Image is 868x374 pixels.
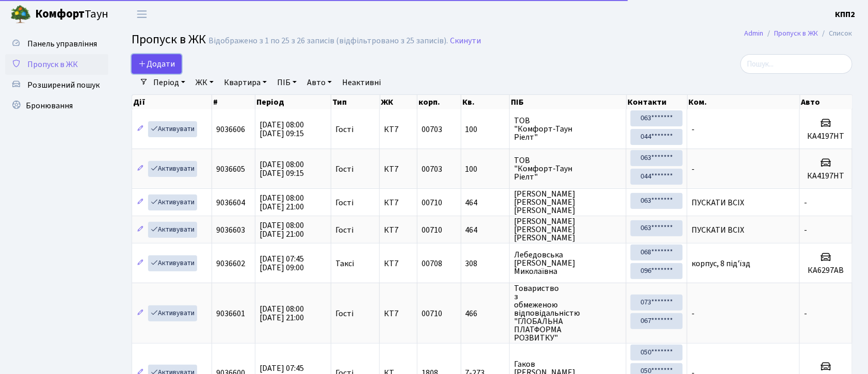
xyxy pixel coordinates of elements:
[514,190,622,215] span: [PERSON_NAME] [PERSON_NAME] [PERSON_NAME]
[148,194,197,210] a: Активувати
[800,95,853,109] th: Авто
[514,117,622,141] span: ТОВ "Комфорт-Таун Ріелт"
[384,165,412,173] span: КТ7
[804,266,848,275] h5: КА6297АВ
[465,259,505,268] span: 308
[212,95,255,109] th: #
[422,258,442,269] span: 00708
[335,165,353,173] span: Гості
[149,74,189,91] a: Період
[384,259,412,268] span: КТ7
[148,161,197,177] a: Активувати
[514,217,622,242] span: [PERSON_NAME] [PERSON_NAME] [PERSON_NAME]
[260,119,304,139] span: [DATE] 08:00 [DATE] 09:15
[220,74,271,91] a: Квартира
[384,310,412,318] span: КТ7
[417,95,461,109] th: корп.
[465,125,505,134] span: 100
[35,6,108,23] span: Таун
[27,59,78,70] span: Пропуск в ЖК
[26,100,73,111] span: Бронювання
[27,38,97,50] span: Панель управління
[804,197,807,208] span: -
[422,197,442,208] span: 00710
[335,125,353,134] span: Гості
[745,28,764,39] a: Admin
[514,284,622,342] span: Товариство з обмеженою відповідальністю "ГЛОБАЛЬНА ПЛАТФОРМА РОЗВИТКУ"
[729,23,868,44] nav: breadcrumb
[692,197,744,208] span: ПУСКАТИ ВСІХ
[335,199,353,207] span: Гості
[5,75,108,95] a: Розширений пошук
[303,74,336,91] a: Авто
[132,54,182,74] a: Додати
[692,224,744,236] span: ПУСКАТИ ВСІХ
[741,54,853,74] input: Пошук...
[338,74,385,91] a: Неактивні
[835,8,856,21] a: КПП2
[804,132,848,141] h5: КА4197НТ
[818,28,853,39] li: Список
[510,95,626,109] th: ПІБ
[384,226,412,234] span: КТ7
[331,95,380,109] th: Тип
[627,95,688,109] th: Контакти
[255,95,331,109] th: Період
[132,30,206,48] span: Пропуск в ЖК
[260,303,304,323] span: [DATE] 08:00 [DATE] 21:00
[835,9,856,20] b: КПП2
[216,197,245,208] span: 9036604
[514,251,622,275] span: Лебедовська [PERSON_NAME] Миколаївна
[273,74,301,91] a: ПІБ
[465,226,505,234] span: 464
[380,95,417,109] th: ЖК
[465,199,505,207] span: 464
[465,310,505,318] span: 466
[335,310,353,318] span: Гості
[514,156,622,181] span: ТОВ "Комфорт-Таун Ріелт"
[148,305,197,321] a: Активувати
[216,308,245,319] span: 9036601
[422,164,442,175] span: 00703
[422,308,442,319] span: 00710
[216,124,245,135] span: 9036606
[804,224,807,236] span: -
[216,258,245,269] span: 9036602
[775,28,818,39] a: Пропуск в ЖК
[191,74,218,91] a: ЖК
[5,54,108,75] a: Пропуск в ЖК
[335,226,353,234] span: Гості
[148,121,197,137] a: Активувати
[138,58,175,70] span: Додати
[5,34,108,54] a: Панель управління
[465,165,505,173] span: 100
[132,95,212,109] th: Дії
[384,125,412,134] span: КТ7
[260,253,304,273] span: [DATE] 07:45 [DATE] 09:00
[450,36,481,46] a: Скинути
[461,95,510,109] th: Кв.
[35,6,85,22] b: Комфорт
[129,6,155,23] button: Переключити навігацію
[804,171,848,181] h5: КА4197НТ
[335,259,354,268] span: Таксі
[422,224,442,236] span: 00710
[216,224,245,236] span: 9036603
[804,308,807,319] span: -
[148,255,197,271] a: Активувати
[216,164,245,175] span: 9036605
[260,192,304,213] span: [DATE] 08:00 [DATE] 21:00
[10,4,31,25] img: logo.png
[692,258,750,269] span: корпус, 8 під'їзд
[208,36,448,46] div: Відображено з 1 по 25 з 26 записів (відфільтровано з 25 записів).
[5,95,108,116] a: Бронювання
[384,199,412,207] span: КТ7
[260,220,304,240] span: [DATE] 08:00 [DATE] 21:00
[27,79,100,91] span: Розширений пошук
[688,95,800,109] th: Ком.
[148,222,197,238] a: Активувати
[260,159,304,179] span: [DATE] 08:00 [DATE] 09:15
[692,124,695,135] span: -
[692,308,695,319] span: -
[422,124,442,135] span: 00703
